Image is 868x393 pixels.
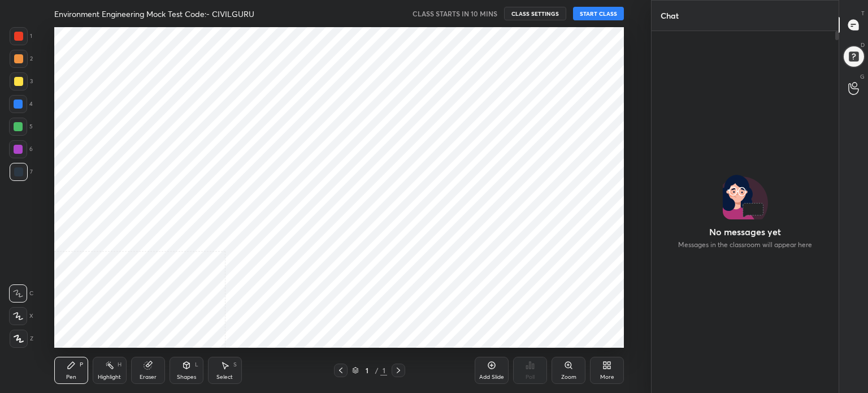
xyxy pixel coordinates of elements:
[233,362,237,368] div: S
[140,374,157,380] div: Eraser
[860,72,865,81] p: G
[216,374,233,380] div: Select
[118,362,121,368] div: H
[54,8,254,19] h4: Environment Engineering Mock Test Code:- CIVILGURU
[413,8,497,19] h5: CLASS STARTS IN 10 MINS
[479,374,504,380] div: Add Slide
[10,72,33,90] div: 3
[504,7,566,20] button: CLASS SETTINGS
[9,140,33,158] div: 6
[10,27,32,45] div: 1
[861,9,865,18] p: T
[9,284,33,303] div: C
[375,367,378,374] div: /
[10,163,33,181] div: 7
[98,374,121,380] div: Highlight
[861,41,865,49] p: D
[9,95,33,113] div: 4
[177,374,196,380] div: Shapes
[652,1,688,31] p: Chat
[10,330,33,348] div: Z
[66,374,76,380] div: Pen
[195,362,198,368] div: L
[9,118,33,136] div: 5
[561,374,576,380] div: Zoom
[573,7,624,20] button: START CLASS
[9,307,33,325] div: X
[80,362,83,368] div: P
[380,365,387,375] div: 1
[10,50,33,68] div: 2
[600,374,614,380] div: More
[361,367,372,374] div: 1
